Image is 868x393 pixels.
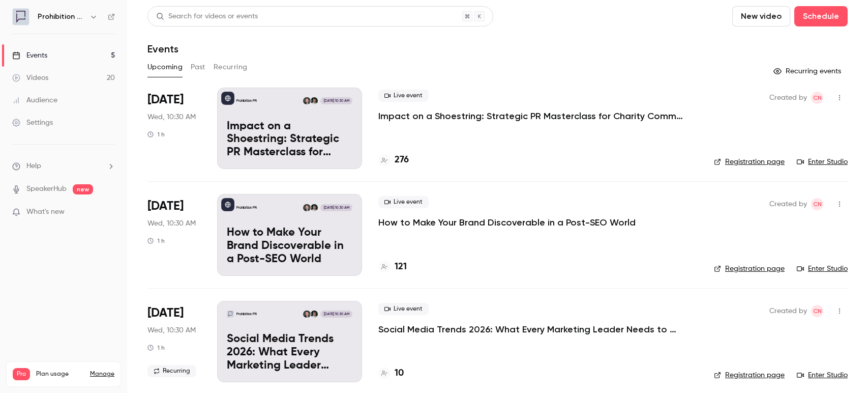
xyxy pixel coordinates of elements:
[303,97,310,104] img: Chris Norton
[303,311,310,318] img: Chris Norton
[395,367,404,380] h4: 10
[26,184,67,194] a: SpeakerHub
[12,118,53,128] div: Settings
[147,194,201,275] div: Nov 5 Wed, 10:30 AM (Europe/London)
[227,227,352,266] p: How to Make Your Brand Discoverable in a Post-SEO World
[236,205,257,210] p: Prohibition PR
[236,312,257,317] p: Prohibition PR
[147,301,201,382] div: Jan 21 Wed, 10:30 AM (Europe/London)
[797,157,848,167] a: Enter Studio
[378,90,429,102] span: Live event
[38,12,85,22] h6: Prohibition PR
[794,6,848,26] button: Schedule
[378,196,429,208] span: Live event
[320,311,352,318] span: [DATE] 10:30 AM
[73,184,93,194] span: new
[378,110,683,122] a: Impact on a Shoestring: Strategic PR Masterclass for Charity Comms Teams
[214,59,248,75] button: Recurring
[147,305,184,321] span: [DATE]
[13,368,30,380] span: Pro
[147,43,178,55] h1: Events
[378,367,404,380] a: 10
[811,305,823,317] span: Chris Norton
[769,92,807,104] span: Created by
[26,161,41,172] span: Help
[395,153,409,167] h4: 276
[732,6,790,26] button: New video
[303,204,310,211] img: Chris Norton
[13,9,29,25] img: Prohibition PR
[813,305,822,317] span: CN
[714,370,785,380] a: Registration page
[147,59,183,75] button: Upcoming
[147,112,196,122] span: Wed, 10:30 AM
[311,311,318,318] img: Will Ockenden
[378,323,683,335] a: Social Media Trends 2026: What Every Marketing Leader Needs to Know
[769,63,848,79] button: Recurring events
[147,344,165,352] div: 1 h
[320,97,352,104] span: [DATE] 10:30 AM
[813,92,822,104] span: CN
[395,260,407,274] h4: 121
[147,218,196,229] span: Wed, 10:30 AM
[156,11,258,22] div: Search for videos or events
[311,204,318,211] img: Will Ockenden
[147,88,201,169] div: Oct 15 Wed, 10:30 AM (Europe/London)
[797,370,848,380] a: Enter Studio
[769,198,807,210] span: Created by
[147,325,196,335] span: Wed, 10:30 AM
[227,120,352,159] p: Impact on a Shoestring: Strategic PR Masterclass for Charity Comms Teams
[217,194,362,275] a: How to Make Your Brand Discoverable in a Post-SEO WorldProhibition PRWill OckendenChris Norton[DA...
[147,365,196,377] span: Recurring
[769,305,807,317] span: Created by
[90,370,114,378] a: Manage
[12,50,47,61] div: Events
[320,204,352,211] span: [DATE] 10:30 AM
[147,130,165,138] div: 1 h
[12,95,57,105] div: Audience
[217,301,362,382] a: Social Media Trends 2026: What Every Marketing Leader Needs to KnowProhibition PRWill OckendenChr...
[36,370,84,378] span: Plan usage
[236,98,257,103] p: Prohibition PR
[147,198,184,214] span: [DATE]
[378,260,407,274] a: 121
[378,153,409,167] a: 276
[227,311,234,318] img: Social Media Trends 2026: What Every Marketing Leader Needs to Know
[311,97,318,104] img: Will Ockenden
[811,92,823,104] span: Chris Norton
[797,264,848,274] a: Enter Studio
[12,161,115,172] li: help-dropdown-opener
[714,264,785,274] a: Registration page
[191,59,205,75] button: Past
[813,198,822,210] span: CN
[378,216,636,229] a: How to Make Your Brand Discoverable in a Post-SEO World
[147,92,184,108] span: [DATE]
[12,73,48,83] div: Videos
[227,333,352,372] p: Social Media Trends 2026: What Every Marketing Leader Needs to Know
[811,198,823,210] span: Chris Norton
[26,207,65,217] span: What's new
[217,88,362,169] a: Impact on a Shoestring: Strategic PR Masterclass for Charity Comms TeamsProhibition PRWill Ockend...
[714,157,785,167] a: Registration page
[378,303,429,315] span: Live event
[147,237,165,245] div: 1 h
